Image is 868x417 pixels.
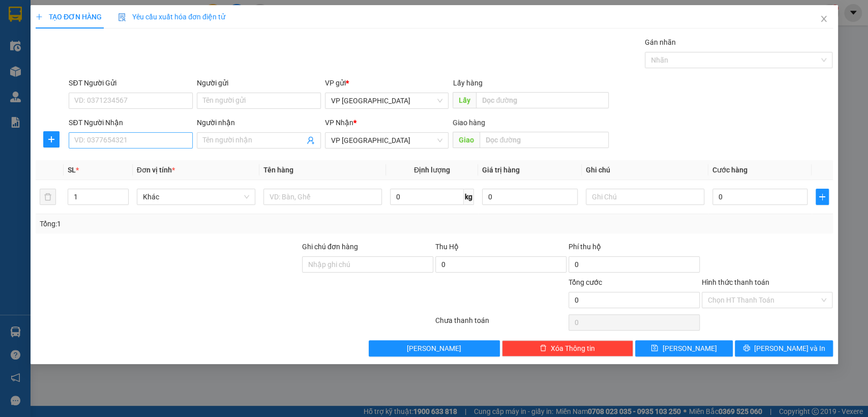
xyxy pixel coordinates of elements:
span: Tổng cước [568,278,602,286]
span: VP Nhận [325,118,353,127]
span: Giao [453,132,480,148]
div: SĐT Người Nhận [69,117,193,128]
span: Khác [143,189,249,204]
span: kg [464,189,474,205]
div: SĐT Người Gửi [69,77,193,88]
div: Tổng: 1 [40,218,336,229]
button: plus [43,131,59,147]
span: Đơn vị tính [137,166,175,174]
span: plus [43,135,58,143]
button: delete [40,189,56,205]
span: plus [36,13,43,20]
span: close [819,15,827,23]
label: Hình thức thanh toán [701,278,769,286]
span: Xóa Thông tin [551,343,595,354]
th: Ghi chú [581,160,708,180]
span: Thu Hộ [435,243,458,251]
div: Chưa thanh toán [434,315,567,333]
span: [PERSON_NAME] và In [754,343,825,354]
span: Cước hàng [712,166,747,174]
span: SL [68,166,76,174]
div: Phí thu hộ [568,241,699,256]
span: Giá trị hàng [482,166,520,174]
span: save [651,344,658,352]
button: save[PERSON_NAME] [635,340,732,356]
input: Dọc đường [476,92,609,108]
div: Người gửi [197,77,321,88]
input: Ghi Chú [585,189,704,205]
span: VP Sài Gòn [331,133,443,148]
input: Dọc đường [480,132,609,148]
img: icon [118,13,126,21]
span: Định lượng [414,166,450,174]
label: Ghi chú đơn hàng [302,243,358,251]
span: Lấy hàng [453,79,482,87]
input: VD: Bàn, Ghế [263,189,382,205]
span: TẠO ĐƠN HÀNG [36,13,102,21]
span: printer [743,344,750,352]
span: [PERSON_NAME] [407,343,461,354]
button: Close [809,5,837,34]
button: deleteXóa Thông tin [501,340,633,356]
button: plus [816,189,828,205]
span: VP Lộc Ninh [331,93,443,108]
span: Yêu cầu xuất hóa đơn điện tử [118,13,225,21]
span: Giao hàng [453,118,485,127]
span: Tên hàng [263,166,293,174]
input: 0 [482,189,578,205]
span: delete [540,344,547,352]
input: Ghi chú đơn hàng [302,256,433,273]
span: plus [816,193,828,201]
div: VP gửi [325,77,449,88]
span: Lấy [453,92,476,108]
span: [PERSON_NAME] [662,343,716,354]
button: printer[PERSON_NAME] và In [735,340,832,356]
div: Người nhận [197,117,321,128]
label: Gán nhãn [645,38,676,46]
span: user-add [307,136,315,144]
button: [PERSON_NAME] [369,340,500,356]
